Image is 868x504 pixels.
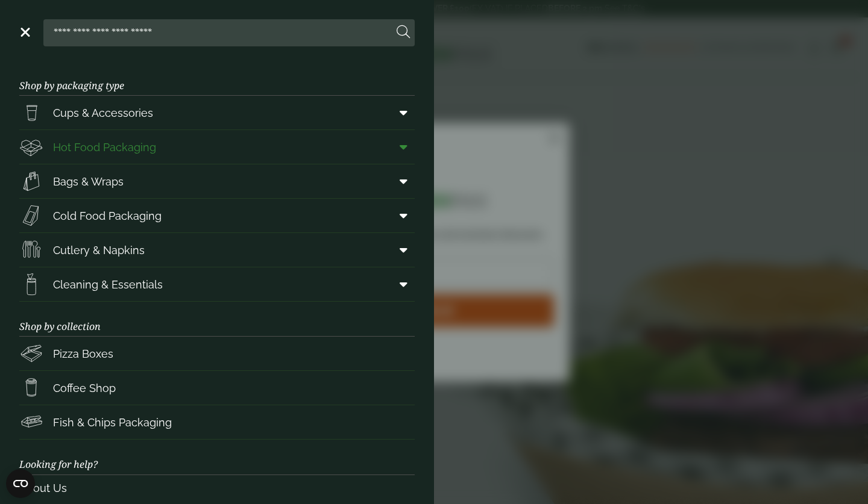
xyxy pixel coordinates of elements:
[53,276,163,293] span: Cleaning & Essentials
[53,139,156,155] span: Hot Food Packaging
[19,440,415,474] h3: Looking for help?
[19,376,43,400] img: HotDrink_paperCup.svg
[19,135,43,159] img: Deli_box.svg
[19,410,43,434] img: FishNchip_box.svg
[19,61,415,96] h3: Shop by packaging type
[19,267,415,301] a: Cleaning & Essentials
[19,204,43,228] img: Sandwich_box.svg
[19,238,43,262] img: Cutlery.svg
[19,199,415,232] a: Cold Food Packaging
[19,130,415,164] a: Hot Food Packaging
[53,173,124,190] span: Bags & Wraps
[19,337,415,370] a: Pizza Boxes
[19,233,415,267] a: Cutlery & Napkins
[19,96,415,129] a: Cups & Accessories
[19,302,415,337] h3: Shop by collection
[53,346,113,362] span: Pizza Boxes
[19,164,415,198] a: Bags & Wraps
[19,272,43,296] img: open-wipe.svg
[53,380,116,396] span: Coffee Shop
[53,414,172,431] span: Fish & Chips Packaging
[19,405,415,439] a: Fish & Chips Packaging
[19,101,43,125] img: PintNhalf_cup.svg
[19,169,43,193] img: Paper_carriers.svg
[53,242,145,258] span: Cutlery & Napkins
[6,469,35,498] button: Open CMP widget
[19,341,43,366] img: Pizza_boxes.svg
[19,475,415,501] a: About Us
[19,371,415,405] a: Coffee Shop
[53,105,153,121] span: Cups & Accessories
[53,208,162,224] span: Cold Food Packaging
